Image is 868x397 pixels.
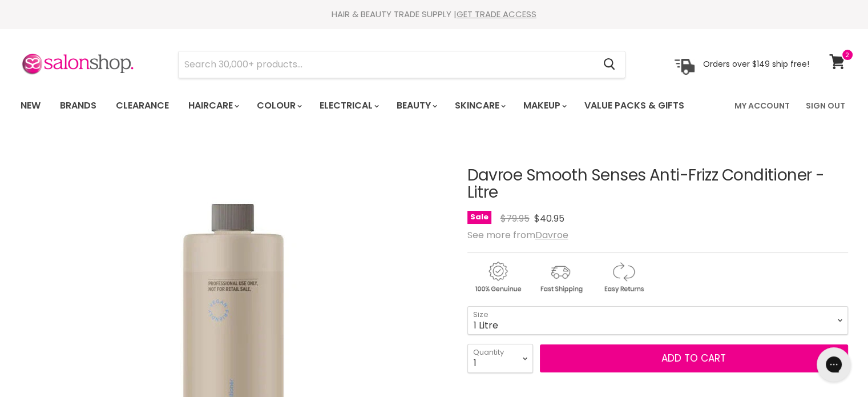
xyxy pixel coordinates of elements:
a: Skincare [446,94,512,118]
button: Add to cart [540,344,848,373]
span: $40.95 [534,212,564,225]
div: HAIR & BEAUTY TRADE SUPPLY | [6,9,862,20]
ul: Main menu [12,89,710,122]
a: GET TRADE ACCESS [457,8,536,20]
a: Brands [51,94,105,118]
img: returns.gif [593,260,653,295]
button: Search [595,51,625,78]
img: genuine.gif [467,260,528,295]
a: Clearance [107,94,177,118]
nav: Main [6,89,862,122]
a: Makeup [515,94,574,118]
a: Haircare [180,94,246,118]
a: Beauty [388,94,444,118]
a: Davroe [535,228,568,242]
span: Add to cart [661,351,726,365]
select: Quantity [467,344,533,372]
img: shipping.gif [530,260,591,295]
iframe: Gorgias live chat messenger [811,343,857,386]
span: $79.95 [500,212,530,225]
p: Orders over $149 ship free! [703,59,809,69]
a: Electrical [311,94,386,118]
a: New [12,94,49,118]
h1: Davroe Smooth Senses Anti-Frizz Conditioner - Litre [467,167,848,202]
span: Sale [467,211,491,224]
input: Search [179,51,595,78]
span: See more from [467,228,568,242]
a: Sign Out [799,94,852,118]
form: Product [178,51,625,78]
a: Colour [248,94,309,118]
a: Value Packs & Gifts [576,94,693,118]
a: My Account [728,94,797,118]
